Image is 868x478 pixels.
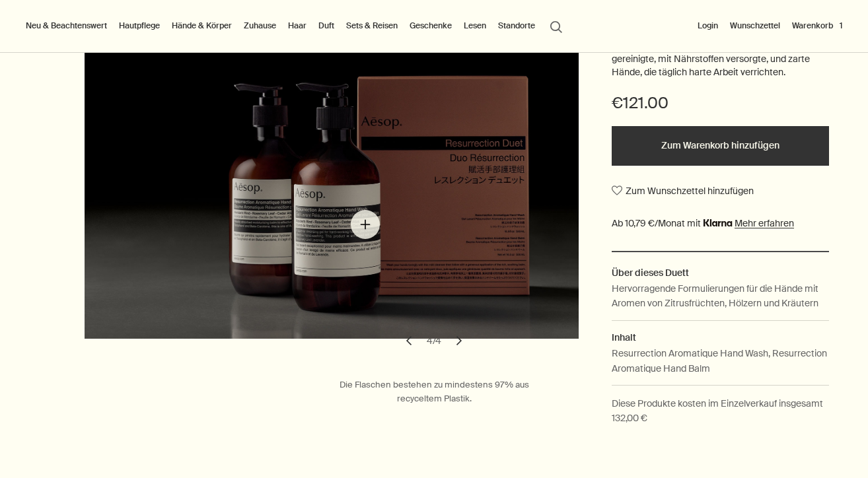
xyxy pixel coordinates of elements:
button: Warenkorb1 [789,18,845,34]
button: Neu & Beachtenswert [23,18,110,34]
a: Sets & Reisen [344,18,400,34]
div: Resurrection Duet [73,31,579,355]
p: Diese Produkte kosten im Einzelverkauf insgesamt 132,00 € [612,396,829,426]
button: previous slide [394,326,423,355]
a: Hautpflege [116,18,163,34]
a: Wunschzettel [727,18,783,34]
h2: Inhalt [612,330,829,345]
span: Die Flaschen bestehen zu mindestens 97% aus recyceltem Plastik. [340,379,529,404]
button: Zum Wunschzettel hinzufügen [612,179,754,203]
p: Hervorragende Formulierungen für die Hände mit Aromen von Zitrusfrüchten, Hölzern und Kräutern [612,281,829,311]
a: Haar [285,18,309,34]
button: next slide [445,326,474,355]
img: Resurrection Duet in outer carton [77,31,583,339]
p: Genießen Sie beide Produkte gemeinsam für gereinigte, mit Nährstoffen versorgte, und zarte Hände,... [612,40,829,79]
a: Geschenke [407,18,454,34]
span: €121.00 [612,92,669,114]
img: Resurrection duet carton and products placed in front of grey textured background [85,31,591,339]
a: Lesen [461,18,489,34]
a: Duft [316,18,337,34]
p: Resurrection Aromatique Hand Wash, Resurrection Aromatique Hand Balm [612,346,829,376]
h2: Über dieses Duett [612,265,829,280]
img: Resurrection Aromatique Hand Wash, Resurrection Aromatique Hand Balm texture [81,31,587,339]
a: Zuhause [241,18,279,34]
img: Resurrection Duet in outer carton [73,31,579,339]
button: Standorte [495,18,538,34]
a: Hände & Körper [169,18,235,34]
button: Zum Warenkorb hinzufügen - €121.00 [612,126,829,166]
button: Menüpunkt "Suche" öffnen [544,13,568,38]
button: Login [695,18,721,34]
